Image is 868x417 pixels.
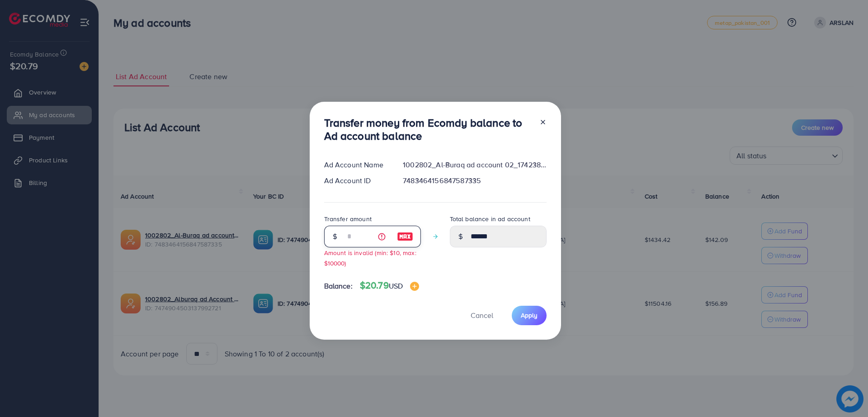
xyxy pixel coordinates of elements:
div: 7483464156847587335 [396,175,553,186]
span: Balance: [324,281,353,291]
h4: $20.79 [360,280,419,291]
span: USD [389,281,403,291]
div: 1002802_Al-Buraq ad account 02_1742380041767 [396,160,553,170]
h3: Transfer money from Ecomdy balance to Ad account balance [324,116,532,142]
button: Apply [512,306,547,325]
span: Cancel [471,310,493,320]
img: image [410,282,419,291]
div: Ad Account ID [317,175,396,186]
button: Cancel [459,306,505,325]
small: Amount is invalid (min: $10, max: $10000) [324,248,416,267]
img: image [397,231,413,242]
label: Total balance in ad account [450,214,530,223]
div: Ad Account Name [317,160,396,170]
span: Apply [521,311,538,320]
label: Transfer amount [324,214,372,223]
